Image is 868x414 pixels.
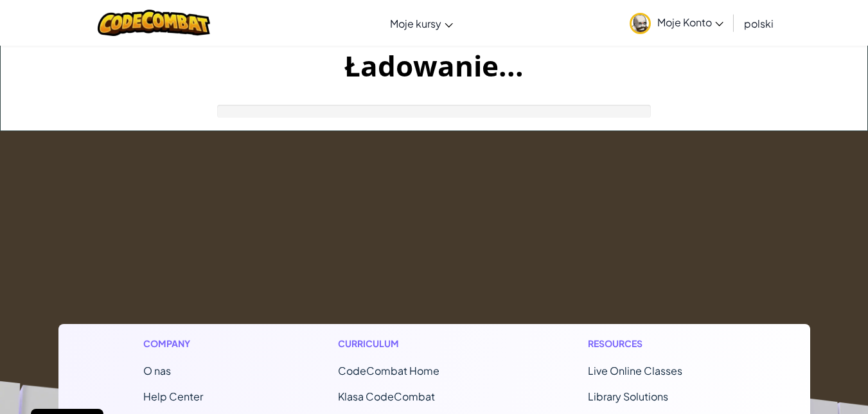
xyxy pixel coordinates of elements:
[143,364,171,377] a: O nas
[657,15,723,29] span: Moje Konto
[738,6,780,40] a: polski
[1,46,867,85] h1: Ładowanie...
[143,390,203,403] a: Help Center
[338,337,493,350] h1: Curriculum
[390,17,441,30] span: Moje kursy
[588,337,725,350] h1: Resources
[98,10,210,36] img: CodeCombat logo
[630,13,651,34] img: avatar
[623,3,730,43] a: Moje Konto
[588,390,668,403] a: Library Solutions
[384,6,459,40] a: Moje kursy
[588,364,682,377] a: Live Online Classes
[143,337,244,350] h1: Company
[338,364,439,377] span: CodeCombat Home
[744,17,774,30] span: polski
[338,390,435,403] a: Klasa CodeCombat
